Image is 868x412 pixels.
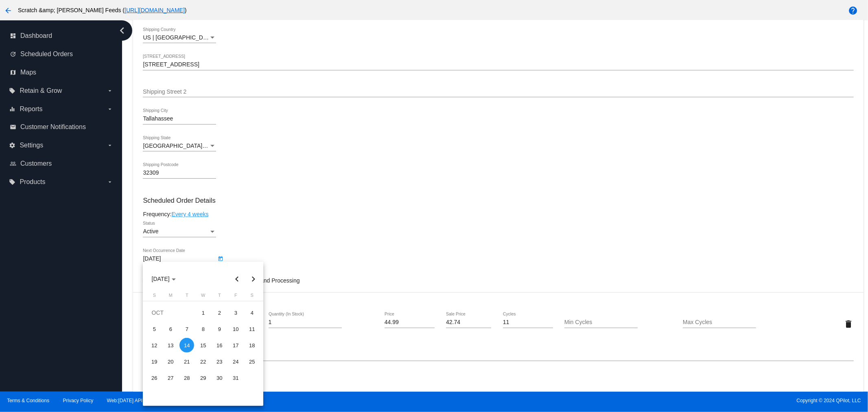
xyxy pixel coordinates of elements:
div: 26 [147,370,162,385]
td: October 18, 2025 [244,337,260,353]
th: Friday [227,293,244,301]
td: October 8, 2025 [195,321,211,337]
div: 6 [163,322,178,336]
div: 11 [245,322,259,336]
td: October 26, 2025 [146,370,162,386]
td: October 14, 2025 [179,337,195,353]
div: 20 [163,354,178,369]
button: Choose month and year [145,271,182,287]
div: 16 [212,338,227,353]
td: October 30, 2025 [211,370,227,386]
div: 29 [196,370,210,385]
div: 30 [212,370,227,385]
td: October 17, 2025 [227,337,244,353]
td: October 5, 2025 [146,321,162,337]
div: 25 [245,354,259,369]
div: 23 [212,354,227,369]
div: 12 [147,338,162,353]
div: 2 [212,305,227,320]
div: 3 [228,305,243,320]
th: Sunday [146,293,162,301]
div: 10 [228,322,243,336]
div: 9 [212,322,227,336]
div: 4 [245,305,259,320]
div: 7 [179,322,194,336]
div: 24 [228,354,243,369]
div: 17 [228,338,243,353]
td: October 11, 2025 [244,321,260,337]
td: October 3, 2025 [227,305,244,321]
td: October 29, 2025 [195,370,211,386]
div: 31 [228,370,243,385]
div: 13 [163,338,178,353]
th: Monday [162,293,179,301]
th: Saturday [244,293,260,301]
td: October 20, 2025 [162,353,179,370]
td: October 6, 2025 [162,321,179,337]
button: Next month [245,271,261,287]
td: October 23, 2025 [211,353,227,370]
td: October 16, 2025 [211,337,227,353]
td: October 13, 2025 [162,337,179,353]
div: 8 [196,322,210,336]
td: October 27, 2025 [162,370,179,386]
td: October 4, 2025 [244,305,260,321]
div: 21 [179,354,194,369]
th: Tuesday [179,293,195,301]
div: 15 [196,338,210,353]
div: 5 [147,322,162,336]
div: 19 [147,354,162,369]
td: October 1, 2025 [195,305,211,321]
td: October 19, 2025 [146,353,162,370]
td: October 25, 2025 [244,353,260,370]
th: Wednesday [195,293,211,301]
div: 1 [196,305,210,320]
div: 27 [163,370,178,385]
td: October 7, 2025 [179,321,195,337]
button: Previous month [229,271,245,287]
span: [DATE] [152,276,176,282]
div: 14 [179,338,194,353]
td: October 21, 2025 [179,353,195,370]
td: October 28, 2025 [179,370,195,386]
div: 28 [179,370,194,385]
td: October 15, 2025 [195,337,211,353]
td: October 31, 2025 [227,370,244,386]
td: October 9, 2025 [211,321,227,337]
td: October 12, 2025 [146,337,162,353]
div: 18 [245,338,259,353]
div: 22 [196,354,210,369]
td: October 24, 2025 [227,353,244,370]
td: October 2, 2025 [211,305,227,321]
td: October 10, 2025 [227,321,244,337]
td: October 22, 2025 [195,353,211,370]
td: OCT [146,305,195,321]
th: Thursday [211,293,227,301]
